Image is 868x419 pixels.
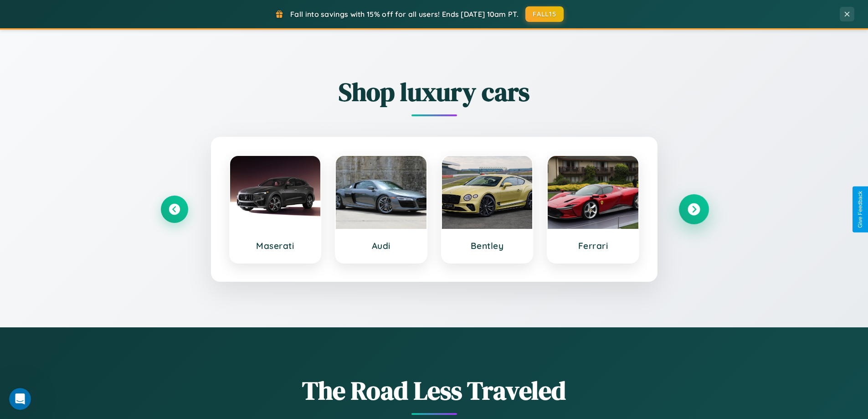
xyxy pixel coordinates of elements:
h3: Bentley [451,240,524,251]
div: Give Feedback [857,191,863,228]
h3: Maserati [239,240,312,251]
h3: Ferrari [557,240,629,251]
h1: The Road Less Traveled [161,373,708,408]
h3: Audi [345,240,417,251]
span: Fall into savings with 15% off for all users! Ends [DATE] 10am PT. [290,10,519,19]
iframe: Intercom live chat [9,388,31,410]
h2: Shop luxury cars [161,74,708,109]
button: FALL15 [525,6,564,22]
